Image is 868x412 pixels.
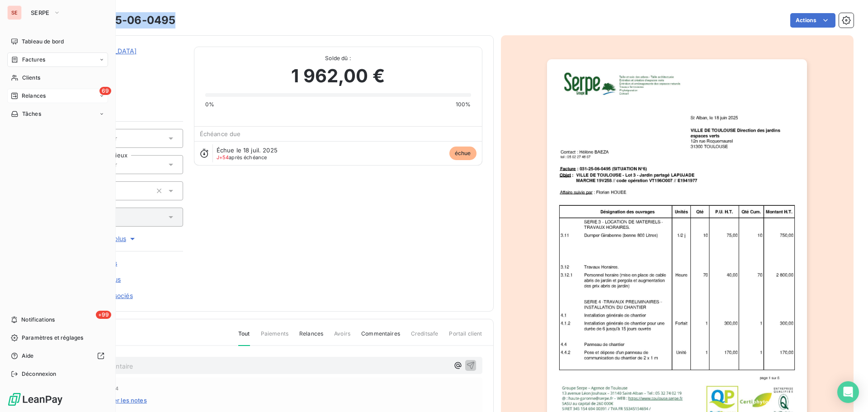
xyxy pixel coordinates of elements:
[261,330,288,345] span: Paiements
[55,234,183,244] button: Voir plus
[205,54,471,62] span: Solde dû :
[22,92,46,100] span: Relances
[101,234,137,243] span: Voir plus
[31,9,50,16] span: SERPE
[7,392,63,407] img: Logo LeanPay
[94,397,147,404] span: Masquer les notes
[411,330,439,345] span: Creditsafe
[205,100,214,109] span: 0%
[22,74,40,82] span: Clients
[449,147,476,160] span: échue
[217,147,278,154] span: Échue le 18 juil. 2025
[21,316,55,324] span: Notifications
[217,155,267,160] span: après échéance
[7,349,108,363] a: Aide
[291,62,385,90] span: 1 962,00 €
[238,330,250,346] span: Tout
[22,56,45,64] span: Factures
[22,38,64,46] span: Tableau de bord
[200,130,241,137] span: Échéance due
[299,330,323,345] span: Relances
[71,57,183,65] span: 41TOULOUSE
[456,100,471,109] span: 100%
[22,370,57,378] span: Déconnexion
[85,12,175,28] h3: 031-25-06-0495
[22,110,41,118] span: Tâches
[96,311,111,319] span: +99
[790,13,835,28] button: Actions
[334,330,350,345] span: Avoirs
[449,330,482,345] span: Portail client
[837,381,859,403] div: Open Intercom Messenger
[22,334,83,342] span: Paramètres et réglages
[361,330,400,345] span: Commentaires
[7,5,22,20] div: SE
[217,154,229,161] span: J+54
[99,87,111,95] span: 69
[22,352,34,360] span: Aide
